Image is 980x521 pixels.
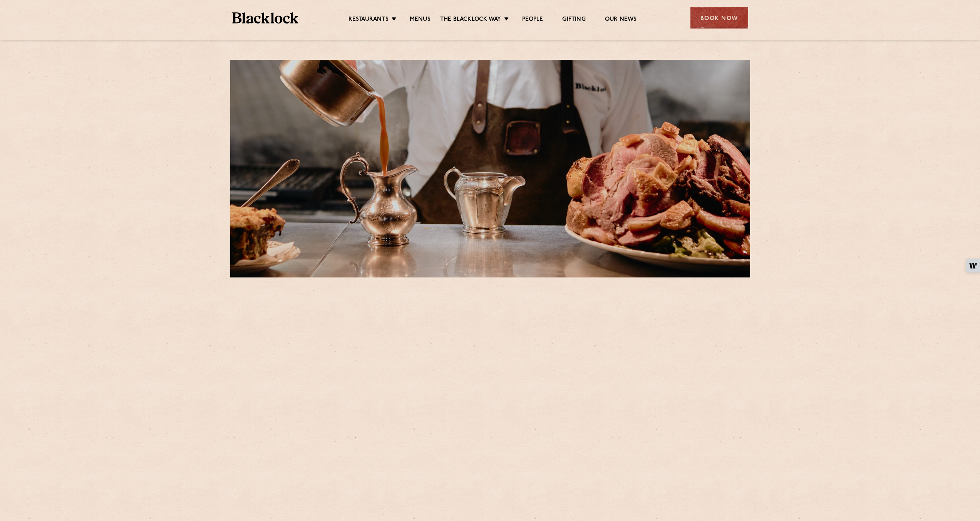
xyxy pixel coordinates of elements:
[522,16,543,24] a: People
[410,16,431,24] a: Menus
[348,16,389,24] a: Restaurants
[562,16,585,24] a: Gifting
[605,16,637,24] a: Our News
[690,7,748,29] div: Book Now
[232,12,299,24] img: BL_Textured_Logo-footer-cropped.svg
[440,16,501,24] a: The Blacklock Way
